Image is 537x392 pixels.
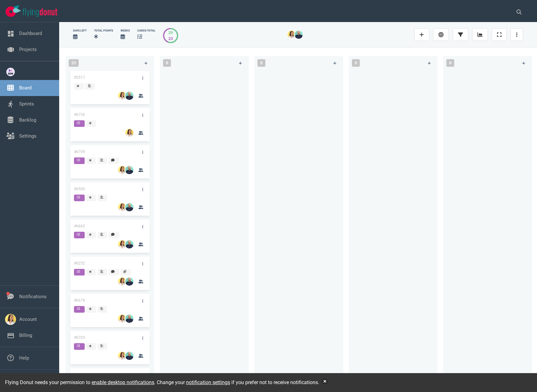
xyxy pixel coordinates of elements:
[125,203,133,211] img: 26
[74,112,85,117] a: #6726
[74,75,85,80] a: #5517
[137,29,155,33] div: cards total
[154,379,319,385] span: . Change your if you prefer not to receive notifications.
[121,29,130,33] div: Weeks
[118,92,126,100] img: 26
[118,315,126,323] img: 26
[118,352,126,360] img: 26
[19,316,37,322] a: Account
[19,332,32,338] a: Billing
[19,31,42,36] a: Dashboard
[118,240,126,248] img: 26
[74,372,85,377] a: #6626
[125,315,133,323] img: 26
[94,29,113,33] div: Total Points
[287,31,296,39] img: 26
[118,277,126,286] img: 26
[74,187,85,191] a: #6500
[5,379,154,385] span: Flying Donut needs your permission to
[69,59,79,67] span: 23
[74,261,85,265] a: #6252
[19,355,29,361] a: Help
[19,85,31,91] a: Board
[295,31,303,39] img: 26
[19,294,47,299] a: Notifications
[74,150,85,154] a: #6709
[125,240,133,248] img: 26
[19,133,37,139] a: Settings
[125,92,133,100] img: 26
[73,29,87,33] div: days left
[23,8,57,17] img: Flying Donut text logo
[19,47,37,52] a: Projects
[118,166,126,174] img: 26
[19,117,36,123] a: Backlog
[186,379,230,385] a: notification settings
[163,59,171,67] span: 0
[92,379,154,385] a: enable desktop notifications
[74,298,85,303] a: #6678
[125,166,133,174] img: 26
[125,277,133,286] img: 26
[125,129,133,137] img: 26
[74,335,85,340] a: #6705
[168,36,173,42] div: 23
[446,59,454,67] span: 0
[74,224,85,228] a: #6662
[19,101,34,107] a: Sprints
[125,352,133,360] img: 26
[257,59,265,67] span: 0
[168,30,173,36] div: 29
[118,203,126,211] img: 26
[352,59,360,67] span: 0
